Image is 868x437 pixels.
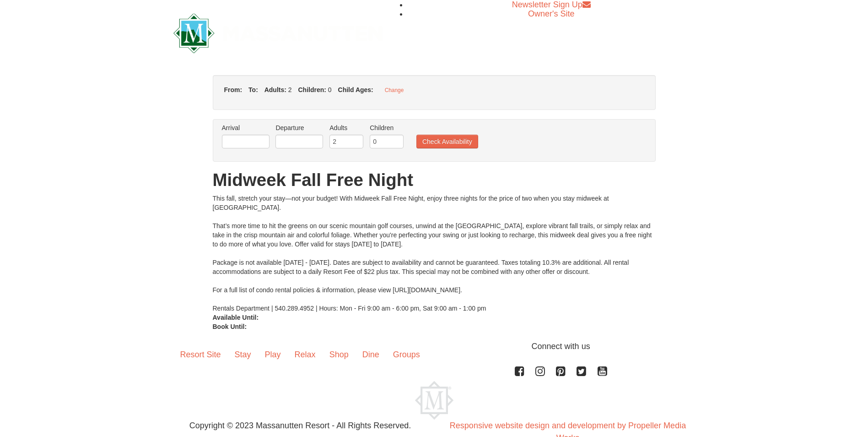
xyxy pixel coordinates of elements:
[328,86,332,93] span: 0
[416,135,478,148] button: Check Availability
[298,86,326,93] strong: Children:
[224,86,243,93] strong: From:
[173,13,383,53] img: Massanutten Resort Logo
[356,340,386,369] a: Dine
[288,86,292,93] span: 2
[213,323,247,330] strong: Book Until:
[248,86,258,93] strong: To:
[213,194,656,313] div: This fall, stretch your stay—not your budget! With Midweek Fall Free Night, enjoy three nights fo...
[258,340,288,369] a: Play
[213,171,656,189] h1: Midweek Fall Free Night
[264,86,286,93] strong: Adults:
[173,340,228,369] a: Resort Site
[338,86,373,93] strong: Child Ages:
[380,84,409,96] button: Change
[288,340,323,369] a: Relax
[173,21,383,43] a: Massanutten Resort
[415,381,453,420] img: Massanutten Resort Logo
[173,340,695,353] p: Connect with us
[329,123,363,132] label: Adults
[386,340,427,369] a: Groups
[275,123,323,132] label: Departure
[222,123,270,132] label: Arrival
[323,340,356,369] a: Shop
[528,9,574,18] a: Owner's Site
[370,123,404,132] label: Children
[167,420,434,432] p: Copyright © 2023 Massanutten Resort - All Rights Reserved.
[228,340,258,369] a: Stay
[213,314,259,321] strong: Available Until:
